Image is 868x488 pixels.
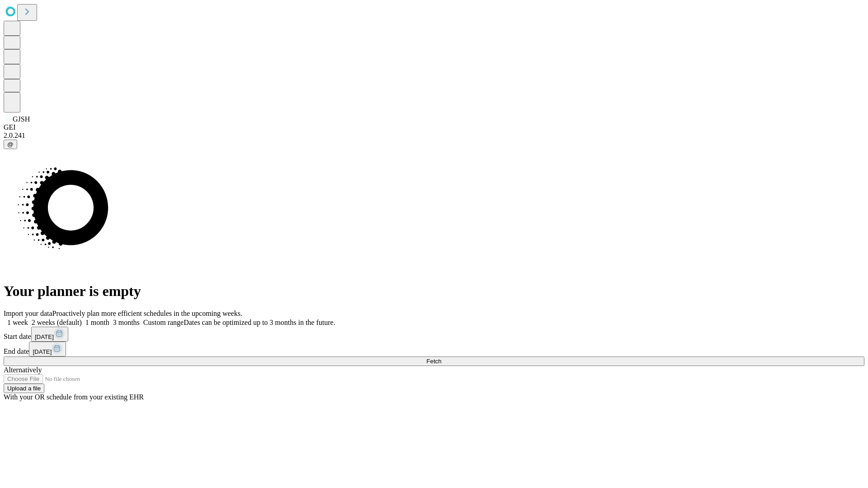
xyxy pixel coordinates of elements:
div: End date [4,342,864,357]
div: Start date [4,327,864,342]
span: Dates can be optimized up to 3 months in the future. [184,319,335,326]
span: Proactively plan more efficient schedules in the upcoming weeks. [52,310,242,317]
span: 2 weeks (default) [32,319,82,326]
button: @ [4,140,17,149]
span: @ [7,141,14,148]
div: 2.0.241 [4,131,864,140]
span: Custom range [143,319,184,326]
span: Import your data [4,310,52,317]
button: [DATE] [31,327,68,342]
button: Upload a file [4,384,44,393]
span: 1 week [7,319,28,326]
span: [DATE] [33,348,52,355]
span: With your OR schedule from your existing EHR [4,393,144,401]
span: Alternatively [4,366,42,374]
button: Fetch [4,357,864,366]
span: [DATE] [35,333,54,340]
div: GEI [4,123,864,131]
h1: Your planner is empty [4,283,864,300]
span: Fetch [426,358,441,365]
span: GJSH [13,115,30,123]
button: [DATE] [29,342,66,357]
span: 3 months [113,319,140,326]
span: 1 month [85,319,109,326]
